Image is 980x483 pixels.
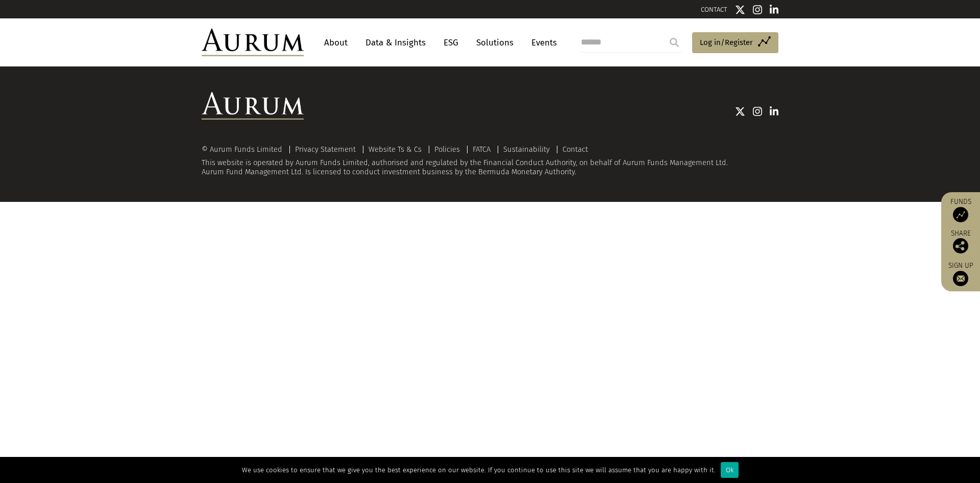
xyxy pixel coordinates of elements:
img: Instagram icon [753,106,762,117]
a: Privacy Statement [295,145,356,154]
a: Log in/Register [692,32,778,54]
div: © Aurum Funds Limited [202,146,287,153]
input: Submit [664,32,684,53]
img: Twitter icon [735,5,745,15]
img: Aurum Logo [202,92,304,120]
a: Website Ts & Cs [369,145,422,154]
a: Events [526,33,557,52]
span: Log in/Register [700,36,753,49]
a: Contact [562,145,588,154]
a: ESG [438,33,463,52]
a: Policies [434,145,460,154]
a: Funds [946,197,975,222]
a: CONTACT [701,6,727,13]
a: Data & Insights [360,33,431,52]
a: About [319,33,353,52]
img: Linkedin icon [770,106,779,117]
a: FATCA [473,145,491,154]
img: Aurum [202,29,304,56]
div: This website is operated by Aurum Funds Limited, authorised and regulated by the Financial Conduc... [202,145,778,176]
a: Solutions [471,33,519,52]
img: Linkedin icon [770,5,779,15]
img: Instagram icon [753,5,762,15]
img: Twitter icon [735,106,745,117]
a: Sustainability [503,145,550,154]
